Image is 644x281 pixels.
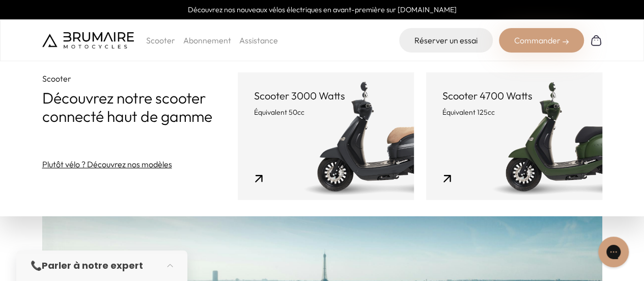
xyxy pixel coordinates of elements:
img: Brumaire Motocycles [42,32,134,48]
iframe: Gorgias live chat messenger [593,233,634,271]
div: Commander [499,28,584,53]
p: Scooter 4700 Watts [442,89,586,103]
p: Scooter [146,34,175,46]
a: Scooter 4700 Watts Équivalent 125cc [426,72,602,200]
img: right-arrow-2.png [563,39,569,45]
p: Découvrez notre scooter connecté haut de gamme [42,89,238,125]
p: Équivalent 50cc [254,107,398,117]
a: Scooter 3000 Watts Équivalent 50cc [238,72,414,200]
p: Scooter [42,72,238,85]
a: Plutôt vélo ? Découvrez nos modèles [42,158,172,170]
img: Panier [590,34,602,46]
a: Réserver un essai [399,28,493,53]
p: Scooter 3000 Watts [254,89,398,103]
a: Assistance [239,35,278,45]
p: Équivalent 125cc [442,107,586,117]
a: Abonnement [183,35,231,45]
